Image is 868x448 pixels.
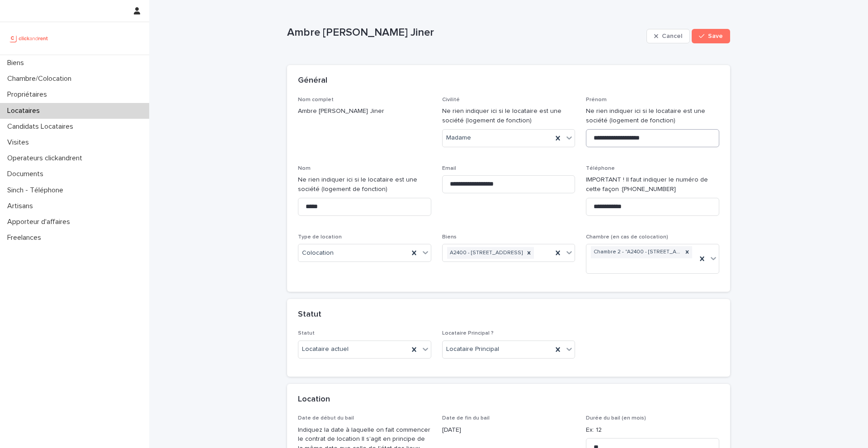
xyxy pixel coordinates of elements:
[586,234,668,240] span: Chambre (en cas de colocation)
[622,186,676,192] ringoverc2c-number-84e06f14122c: [PHONE_NUMBER]
[4,75,79,83] p: Chambre/Colocation
[442,425,576,435] p: [DATE]
[442,107,576,126] p: Ne rien indiquer ici si le locataire est une société (logement de fonction)
[442,415,490,421] span: Date de fin du bail
[442,166,456,171] span: Email
[586,415,646,421] span: Durée du bail (en mois)
[622,186,676,192] ringoverc2c-84e06f14122c: Call with Ringover
[4,122,80,131] p: Candidats Locataires
[4,218,77,226] p: Apporteur d'affaires
[4,154,90,163] p: Operateurs clickandrent
[662,33,682,39] span: Cancel
[4,202,40,210] p: Artisans
[446,133,471,143] span: Madame
[298,395,330,405] h2: Location
[298,310,321,320] h2: Statut
[298,76,327,86] h2: Général
[298,97,334,103] span: Nom complet
[298,107,431,116] p: Ambre [PERSON_NAME] Jiner
[287,26,643,39] p: Ambre [PERSON_NAME] Jiner
[446,345,499,354] span: Locataire Principal
[298,331,315,336] span: Statut
[298,175,431,194] p: Ne rien indiquer ici si le locataire est une société (logement de fonction)
[4,186,71,195] p: Sinch - Téléphone
[692,29,730,43] button: Save
[4,90,54,99] p: Propriétaires
[447,247,524,259] div: A2400 - [STREET_ADDRESS]
[646,29,690,43] button: Cancel
[586,107,719,126] p: Ne rien indiquer ici si le locataire est une société (logement de fonction)
[4,233,48,242] p: Freelances
[4,138,36,147] p: Visites
[442,234,457,240] span: Biens
[586,166,615,171] span: Téléphone
[586,425,719,435] p: Ex: 12
[4,170,51,178] p: Documents
[298,415,354,421] span: Date de début du bail
[302,248,334,258] span: Colocation
[298,166,311,171] span: Nom
[586,177,708,192] ringover-84e06f14122c: IMPORTANT ! Il faut indiquer le numéro de cette façon :
[7,29,51,47] img: UCB0brd3T0yccxBKYDjQ
[442,331,494,336] span: Locataire Principal ?
[442,97,460,103] span: Civilité
[591,246,682,258] div: Chambre 2 - "A2400 - [STREET_ADDRESS]"
[708,33,723,39] span: Save
[4,107,47,115] p: Locataires
[4,59,31,67] p: Biens
[586,97,607,103] span: Prénom
[302,345,349,354] span: Locataire actuel
[298,234,342,240] span: Type de location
